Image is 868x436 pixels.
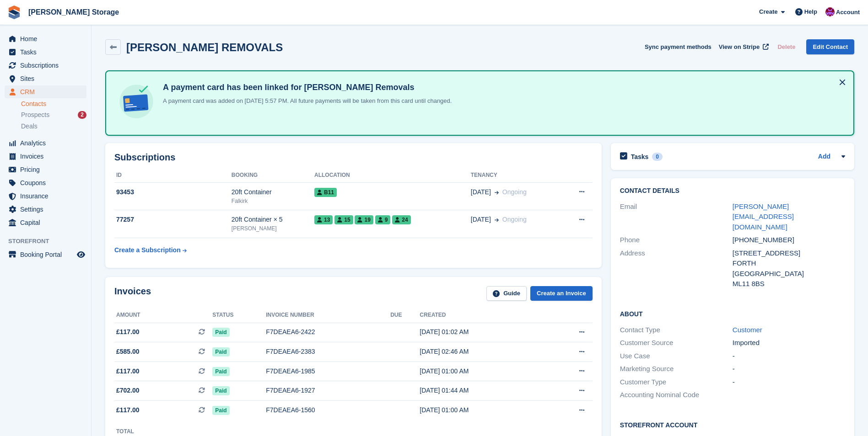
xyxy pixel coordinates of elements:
[314,188,337,197] span: B11
[114,187,232,197] div: 93453
[5,85,86,98] a: menu
[212,347,229,356] span: Paid
[620,390,733,400] div: Accounting Nominal Code
[733,338,845,348] div: Imported
[20,59,75,72] span: Subscriptions
[7,5,21,19] img: stora-icon-8386f47178a22dfd0bd8f6a31ec36ba5ce8667c1dd55bd0f319d3a0aa187defe.svg
[836,8,860,17] span: Account
[620,309,845,318] h2: About
[420,308,544,323] th: Created
[266,386,390,395] div: F7DEAEA6-1927
[114,308,212,323] th: Amount
[620,420,845,429] h2: Storefront Account
[232,224,314,233] div: [PERSON_NAME]
[20,216,75,229] span: Capital
[5,176,86,189] a: menu
[774,39,799,54] button: Delete
[733,202,794,231] a: [PERSON_NAME][EMAIL_ADDRESS][DOMAIN_NAME]
[266,367,390,376] div: F7DEAEA6-1985
[392,215,410,224] span: 24
[21,122,86,131] a: Deals
[375,215,391,224] span: 9
[20,46,75,58] span: Tasks
[5,59,86,72] a: menu
[20,248,75,261] span: Booking Portal
[25,5,123,20] a: [PERSON_NAME] Storage
[78,111,86,119] div: 2
[631,153,649,161] h2: Tasks
[232,197,314,205] div: Falkirk
[818,152,830,162] a: Add
[733,377,845,388] div: -
[719,43,760,52] span: View on Stripe
[114,168,232,183] th: ID
[212,308,266,323] th: Status
[114,215,232,224] div: 77257
[355,215,373,224] span: 19
[20,85,75,98] span: CRM
[266,405,390,415] div: F7DEAEA6-1560
[20,190,75,202] span: Insurance
[8,237,91,246] span: Storefront
[620,377,733,388] div: Customer Type
[314,168,471,183] th: Allocation
[733,351,845,362] div: -
[806,39,854,54] a: Edit Contact
[420,386,544,395] div: [DATE] 01:44 AM
[5,248,86,261] a: menu
[116,427,145,436] div: Total
[420,347,544,356] div: [DATE] 02:46 AM
[212,386,229,395] span: Paid
[471,168,561,183] th: Tenancy
[5,163,86,176] a: menu
[502,188,527,196] span: Ongoing
[116,347,140,356] span: £585.00
[502,216,527,223] span: Ongoing
[20,150,75,163] span: Invoices
[114,286,151,301] h2: Invoices
[5,72,86,85] a: menu
[159,96,452,106] p: A payment card was added on [DATE] 5:57 PM. All future payments will be taken from this card unti...
[471,215,491,224] span: [DATE]
[212,328,229,337] span: Paid
[20,137,75,149] span: Analytics
[20,203,75,216] span: Settings
[116,367,140,376] span: £117.00
[620,351,733,362] div: Use Case
[733,326,762,334] a: Customer
[620,202,733,233] div: Email
[114,245,181,255] div: Create a Subscription
[733,279,845,289] div: ML11 8BS
[620,235,733,245] div: Phone
[21,111,49,119] span: Prospects
[5,150,86,163] a: menu
[486,286,527,301] a: Guide
[420,327,544,337] div: [DATE] 01:02 AM
[5,137,86,149] a: menu
[715,39,771,54] a: View on Stripe
[530,286,593,301] a: Create an Invoice
[5,32,86,45] a: menu
[390,308,420,323] th: Due
[620,248,733,289] div: Address
[733,258,845,269] div: FORTH
[652,153,663,161] div: 0
[20,32,75,45] span: Home
[117,82,156,121] img: card-linked-ebf98d0992dc2aeb22e95c0e3c79077019eb2392cfd83c6a337811c24bc77127.svg
[114,242,187,259] a: Create a Subscription
[21,110,86,120] a: Prospects 2
[5,216,86,229] a: menu
[5,46,86,58] a: menu
[232,168,314,183] th: Booking
[20,176,75,189] span: Coupons
[232,187,314,197] div: 20ft Container
[5,203,86,216] a: menu
[420,405,544,415] div: [DATE] 01:00 AM
[159,82,452,93] h4: A payment card has been linked for [PERSON_NAME] Removals
[733,364,845,374] div: -
[126,41,283,53] h2: [PERSON_NAME] REMOVALS
[116,405,140,415] span: £117.00
[116,386,140,395] span: £702.00
[266,347,390,356] div: F7DEAEA6-2383
[334,215,353,224] span: 15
